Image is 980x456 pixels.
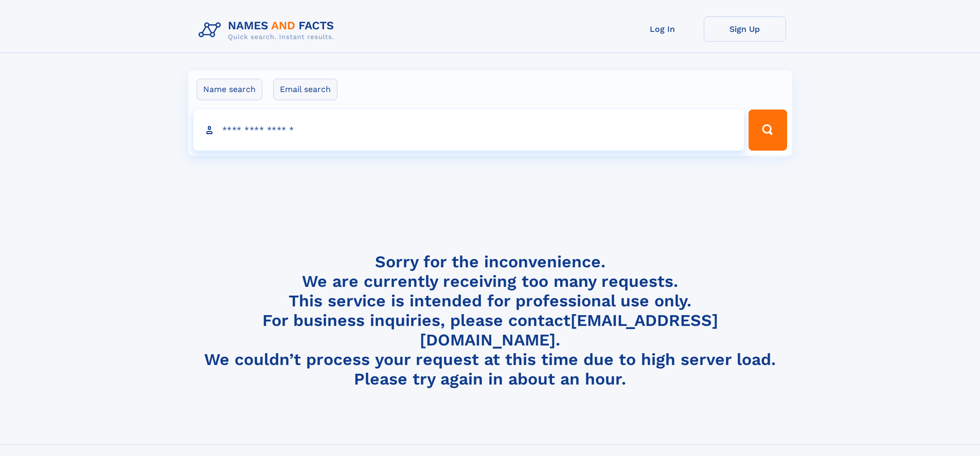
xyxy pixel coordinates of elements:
[194,252,786,389] h4: Sorry for the inconvenience. We are currently receiving too many requests. This service is intend...
[704,16,786,42] a: Sign Up
[197,79,262,100] label: Name search
[273,79,337,100] label: Email search
[194,16,343,44] img: Logo Names and Facts
[749,110,787,151] button: Search Button
[420,311,718,350] a: [EMAIL_ADDRESS][DOMAIN_NAME]
[621,16,704,42] a: Log In
[193,110,744,151] input: search input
